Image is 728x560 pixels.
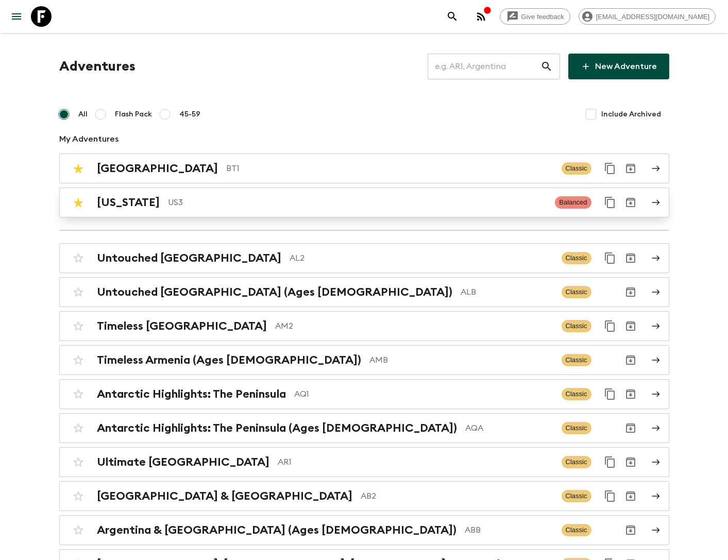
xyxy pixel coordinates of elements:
[97,489,352,503] h2: [GEOGRAPHIC_DATA] & [GEOGRAPHIC_DATA]
[516,13,570,21] span: Give feedback
[59,311,669,341] a: Timeless [GEOGRAPHIC_DATA]AM2ClassicDuplicate for 45-59Archive
[465,422,553,434] p: AQA
[59,481,669,511] a: [GEOGRAPHIC_DATA] & [GEOGRAPHIC_DATA]AB2ClassicDuplicate for 45-59Archive
[562,354,591,366] span: Classic
[620,158,641,179] button: Archive
[97,162,218,175] h2: [GEOGRAPHIC_DATA]
[97,387,286,401] h2: Antarctic Highlights: The Peninsula
[620,520,641,540] button: Archive
[97,353,361,367] h2: Timeless Armenia (Ages [DEMOGRAPHIC_DATA])
[600,384,620,404] button: Duplicate for 45-59
[226,162,553,175] p: BT1
[562,524,591,536] span: Classic
[168,196,547,209] p: US3
[59,379,669,409] a: Antarctic Highlights: The PeninsulaAQ1ClassicDuplicate for 45-59Archive
[600,486,620,506] button: Duplicate for 45-59
[620,248,641,268] button: Archive
[97,523,456,537] h2: Argentina & [GEOGRAPHIC_DATA] (Ages [DEMOGRAPHIC_DATA])
[59,133,669,145] p: My Adventures
[465,524,553,536] p: ABB
[600,316,620,336] button: Duplicate for 45-59
[562,286,591,298] span: Classic
[562,320,591,332] span: Classic
[579,8,716,25] div: [EMAIL_ADDRESS][DOMAIN_NAME]
[562,422,591,434] span: Classic
[620,192,641,213] button: Archive
[179,109,200,120] span: 45-59
[59,243,669,273] a: Untouched [GEOGRAPHIC_DATA]AL2ClassicDuplicate for 45-59Archive
[620,384,641,404] button: Archive
[461,286,553,298] p: ALB
[97,421,457,435] h2: Antarctic Highlights: The Peninsula (Ages [DEMOGRAPHIC_DATA])
[115,109,152,120] span: Flash Pack
[97,196,160,209] h2: [US_STATE]
[590,13,715,21] span: [EMAIL_ADDRESS][DOMAIN_NAME]
[59,413,669,443] a: Antarctic Highlights: The Peninsula (Ages [DEMOGRAPHIC_DATA])AQAClassicArchive
[59,345,669,375] a: Timeless Armenia (Ages [DEMOGRAPHIC_DATA])AMBClassicArchive
[562,162,591,175] span: Classic
[59,447,669,477] a: Ultimate [GEOGRAPHIC_DATA]AR1ClassicDuplicate for 45-59Archive
[59,56,136,77] h1: Adventures
[500,8,570,25] a: Give feedback
[620,316,641,336] button: Archive
[97,319,267,333] h2: Timeless [GEOGRAPHIC_DATA]
[600,452,620,472] button: Duplicate for 45-59
[59,188,669,217] a: [US_STATE]US3BalancedDuplicate for 45-59Archive
[97,251,281,265] h2: Untouched [GEOGRAPHIC_DATA]
[568,54,669,79] a: New Adventure
[6,6,27,27] button: menu
[620,350,641,370] button: Archive
[361,490,553,502] p: AB2
[275,320,553,332] p: AM2
[59,277,669,307] a: Untouched [GEOGRAPHIC_DATA] (Ages [DEMOGRAPHIC_DATA])ALBClassicArchive
[59,154,669,183] a: [GEOGRAPHIC_DATA]BT1ClassicDuplicate for 45-59Archive
[620,486,641,506] button: Archive
[369,354,553,366] p: AMB
[78,109,88,120] span: All
[555,196,591,209] span: Balanced
[290,252,553,264] p: AL2
[620,452,641,472] button: Archive
[562,252,591,264] span: Classic
[97,285,452,299] h2: Untouched [GEOGRAPHIC_DATA] (Ages [DEMOGRAPHIC_DATA])
[59,515,669,545] a: Argentina & [GEOGRAPHIC_DATA] (Ages [DEMOGRAPHIC_DATA])ABBClassicArchive
[278,456,553,468] p: AR1
[601,109,661,120] span: Include Archived
[562,456,591,468] span: Classic
[294,388,553,400] p: AQ1
[428,52,540,81] input: e.g. AR1, Argentina
[600,158,620,179] button: Duplicate for 45-59
[620,418,641,438] button: Archive
[442,6,463,27] button: search adventures
[600,248,620,268] button: Duplicate for 45-59
[562,388,591,400] span: Classic
[620,282,641,302] button: Archive
[97,455,269,469] h2: Ultimate [GEOGRAPHIC_DATA]
[600,192,620,213] button: Duplicate for 45-59
[562,490,591,502] span: Classic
